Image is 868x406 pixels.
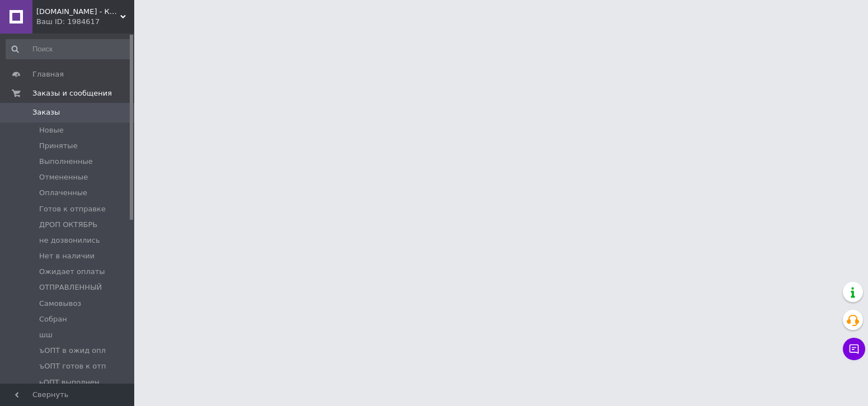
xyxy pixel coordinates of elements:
div: Ваш ID: 1984617 [36,17,134,27]
span: Главная [32,69,64,79]
span: Собран [39,314,67,324]
span: ДРОП ОКТЯБРЬ [39,220,97,230]
span: Нет в наличии [39,251,95,261]
button: Чат с покупателем [843,338,865,360]
span: ъОПТ готов к отп [39,361,106,371]
span: Ожидает оплаты [39,267,105,277]
span: Готов к отправке [39,204,106,214]
span: Новые [39,125,64,135]
span: ъОПТ в ожид опл [39,346,106,356]
span: Оплаченные [39,188,87,198]
span: не дозвонились [39,235,100,246]
span: kartiny.com.ua - Картины по номерам от производителя [36,7,120,17]
span: Заказы и сообщения [32,88,112,98]
span: Принятые [39,141,78,151]
span: шш [39,330,53,340]
span: Выполненные [39,157,93,167]
span: Заказы [32,107,60,117]
span: ОТПРАВЛЕННЫЙ [39,282,102,292]
span: Самовывоз [39,299,81,309]
input: Поиск [6,39,132,59]
span: Отмененные [39,172,88,182]
span: ьОПТ выполнен [39,377,99,388]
